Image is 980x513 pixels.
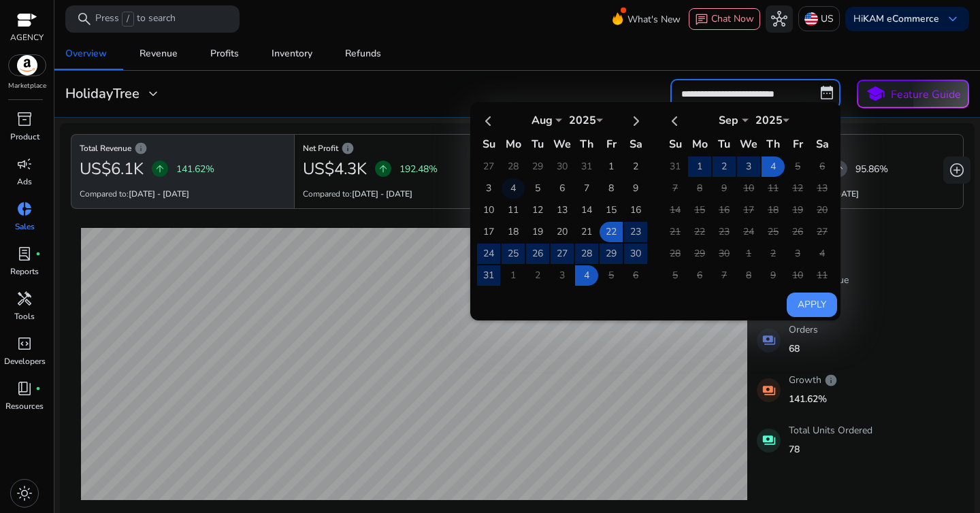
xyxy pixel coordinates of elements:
[8,81,46,91] p: Marketplace
[129,188,189,199] b: [DATE] - [DATE]
[863,12,939,25] b: KAM eCommerce
[16,156,33,172] span: campaign
[80,159,144,179] h2: US$6.1K
[749,113,789,128] div: 2025
[521,113,562,128] div: Aug
[711,12,754,25] span: Chat Now
[857,80,969,108] button: schoolFeature Guide
[866,84,885,104] span: school
[154,163,165,174] span: arrow_upward
[16,380,33,397] span: book_4
[352,188,412,199] b: [DATE] - [DATE]
[140,49,178,59] div: Revenue
[749,147,955,150] h6: Ad Spend
[14,310,35,322] p: Tools
[5,400,44,412] p: Resources
[4,355,46,367] p: Developers
[15,220,35,233] p: Sales
[16,291,33,307] span: handyman
[10,131,39,143] p: Product
[789,442,872,457] p: 78
[378,163,389,174] span: arrow_upward
[757,378,781,402] mat-icon: payments
[303,188,412,200] p: Compared to:
[853,14,939,24] p: Hi
[891,86,961,103] p: Feature Guide
[757,429,781,452] mat-icon: payments
[766,5,793,33] button: hub
[16,201,33,217] span: donut_small
[35,386,41,391] span: fiber_manual_record
[341,142,355,155] span: info
[122,12,134,27] span: /
[771,11,787,27] span: hub
[399,162,438,176] p: 192.48%
[16,485,33,501] span: light_mode
[943,156,970,184] button: add_circle
[757,329,781,352] mat-icon: payments
[789,373,838,387] p: Growth
[855,162,888,176] p: 95.86%
[789,392,838,406] p: 141.62%
[16,111,33,127] span: inventory_2
[303,147,509,150] h6: Net Profit
[272,49,312,59] div: Inventory
[804,12,818,26] img: us.svg
[949,162,965,178] span: add_circle
[689,8,760,30] button: chatChat Now
[176,162,214,176] p: 141.62%
[95,12,176,27] p: Press to search
[627,7,681,31] span: What's New
[789,342,818,356] p: 68
[303,159,367,179] h2: US$4.3K
[80,188,189,200] p: Compared to:
[134,142,148,155] span: info
[945,11,961,27] span: keyboard_arrow_down
[65,86,140,102] h3: HolidayTree
[17,176,32,188] p: Ads
[789,322,818,337] p: Orders
[10,265,39,278] p: Reports
[824,374,838,387] span: info
[35,251,41,256] span: fiber_manual_record
[345,49,381,59] div: Refunds
[695,13,708,27] span: chat
[787,293,837,317] button: Apply
[10,31,44,44] p: AGENCY
[80,147,286,150] h6: Total Revenue
[708,113,749,128] div: Sep
[16,335,33,352] span: code_blocks
[821,7,834,31] p: US
[210,49,239,59] div: Profits
[562,113,603,128] div: 2025
[16,246,33,262] span: lab_profile
[65,49,107,59] div: Overview
[789,423,872,437] p: Total Units Ordered
[76,11,93,27] span: search
[9,55,46,76] img: amazon.svg
[145,86,161,102] span: expand_more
